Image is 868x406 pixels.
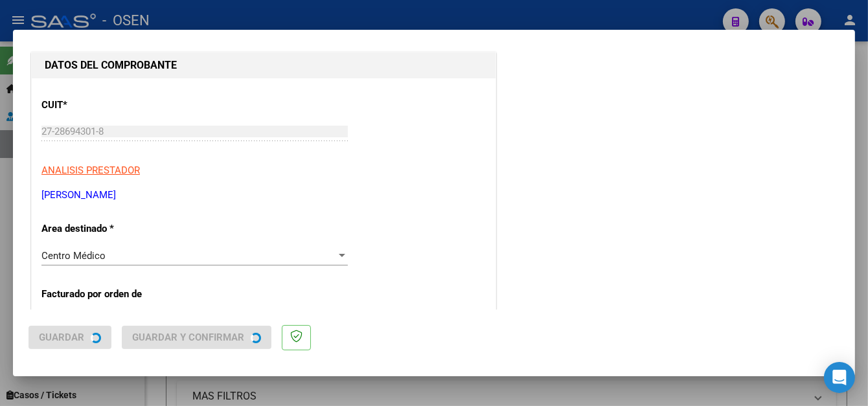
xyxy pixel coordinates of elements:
[132,332,244,343] span: Guardar y Confirmar
[824,362,855,393] div: Open Intercom Messenger
[41,164,140,176] span: ANALISIS PRESTADOR
[41,221,175,236] p: Area destinado *
[41,98,175,113] p: CUIT
[39,332,84,343] span: Guardar
[29,326,111,349] button: Guardar
[41,250,106,262] span: Centro Médico
[122,326,271,349] button: Guardar y Confirmar
[45,59,177,71] strong: DATOS DEL COMPROBANTE
[41,188,486,203] p: [PERSON_NAME]
[41,287,175,302] p: Facturado por orden de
